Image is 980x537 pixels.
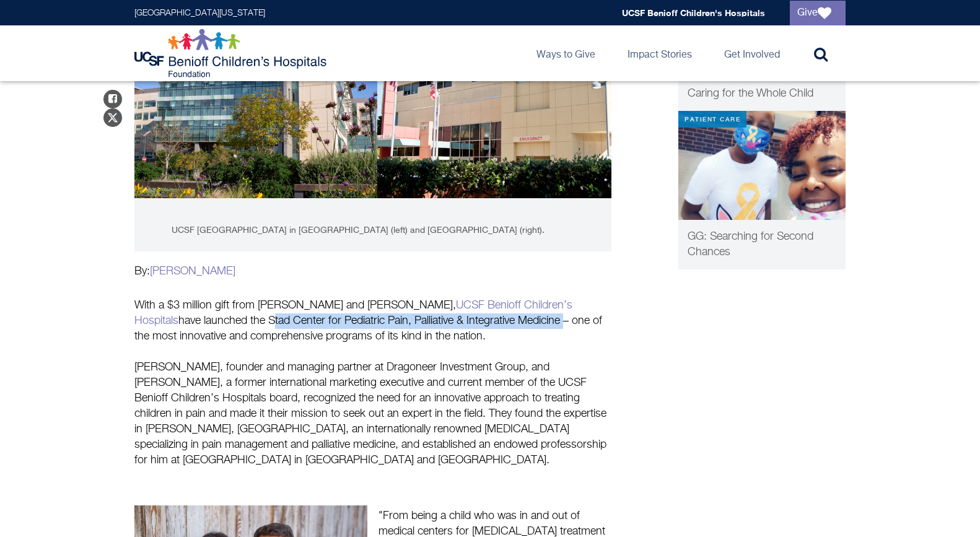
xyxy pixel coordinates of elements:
span: Caring for the Whole Child [688,88,813,99]
p: With a $3 million gift from [PERSON_NAME] and [PERSON_NAME], have launched the Stad Center for Pe... [134,298,611,344]
p: [PERSON_NAME], founder and managing partner at Dragoneer Investment Group, and [PERSON_NAME], a f... [134,360,611,468]
img: Gigi and her mom [678,111,846,220]
a: UCSF Benioff Children’s Hospitals [134,300,572,326]
a: [PERSON_NAME] [150,266,235,277]
div: Patient Care [678,111,746,128]
a: UCSF Benioff Children's Hospitals [622,7,765,18]
figcaption: UCSF [GEOGRAPHIC_DATA] in [GEOGRAPHIC_DATA] (left) and [GEOGRAPHIC_DATA] (right). [134,198,611,251]
span: GG: Searching for Second Chances [688,231,813,258]
a: Impact Stories [618,25,702,81]
a: [GEOGRAPHIC_DATA][US_STATE] [134,9,265,17]
a: Ways to Give [527,25,605,81]
p: By: [134,264,611,279]
a: Patient Care Gigi and her mom GG: Searching for Second Chances [678,111,846,270]
a: Give [790,1,846,25]
a: Get Involved [714,25,790,81]
img: Logo for UCSF Benioff Children's Hospitals Foundation [134,28,330,78]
